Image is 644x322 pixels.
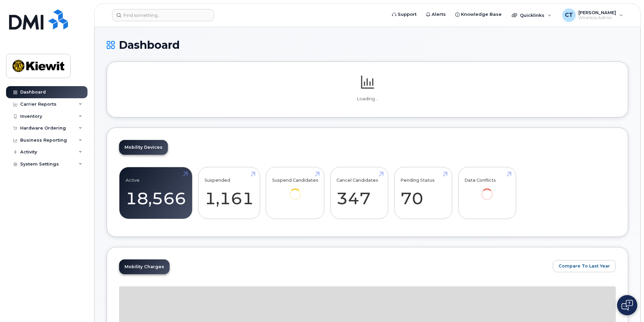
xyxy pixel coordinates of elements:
[621,300,633,311] img: Open chat
[107,39,628,51] h1: Dashboard
[126,171,186,215] a: Active 18,566
[205,171,254,215] a: Suspended 1,161
[272,171,318,210] a: Suspend Candidates
[119,140,168,155] a: Mobility Devices
[119,96,616,102] p: Loading...
[553,260,616,272] button: Compare To Last Year
[336,171,382,215] a: Cancel Candidates 347
[559,263,610,269] span: Compare To Last Year
[119,259,170,274] a: Mobility Charges
[464,171,510,210] a: Data Conflicts
[400,171,446,215] a: Pending Status 70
